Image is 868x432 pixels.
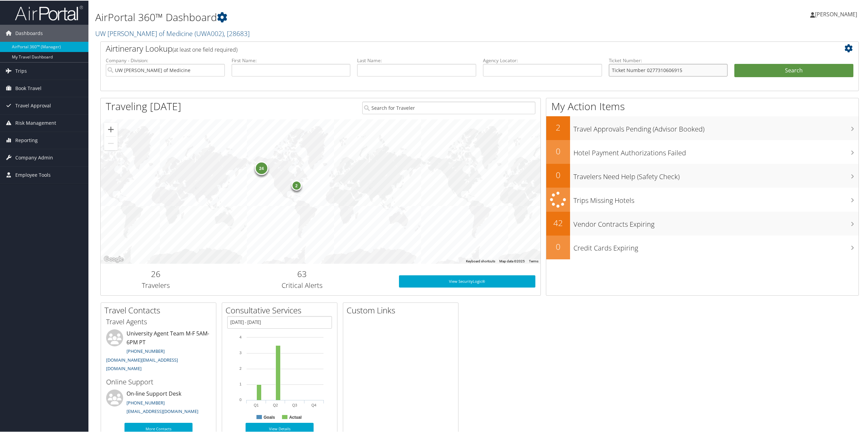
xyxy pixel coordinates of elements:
[239,381,241,385] tspan: 1
[239,334,241,339] tspan: 4
[15,4,83,20] img: airportal-logo.png
[466,258,495,263] button: Keyboard shortcuts
[102,254,125,263] img: Google
[216,280,389,290] h3: Critical Alerts
[106,42,790,54] h2: Airtinerary Lookup
[239,397,241,401] tspan: 0
[546,163,858,187] a: 0Travelers Need Help (Safety Check)
[347,304,458,315] h2: Custom Links
[546,139,858,163] a: 0Hotel Payment Authorizations Failed
[546,240,570,252] h2: 0
[106,377,211,386] h3: Online Support
[289,414,302,419] text: Actual
[106,99,181,113] h1: Traveling [DATE]
[15,24,43,41] span: Dashboards
[734,63,853,77] button: Search
[224,28,250,37] span: , [ 28683 ]
[546,211,858,235] a: 42Vendor Contracts Expiring
[15,166,51,183] span: Employee Tools
[546,187,858,211] a: Trips Missing Hotels
[106,280,205,290] h3: Travelers
[546,217,570,228] h2: 42
[127,347,165,353] a: [PHONE_NUMBER]
[573,192,858,205] h3: Trips Missing Hotels
[232,56,351,63] label: First Name:
[546,121,570,133] h2: 2
[104,122,118,136] button: Zoom in
[106,56,225,63] label: Company - Division:
[573,239,858,252] h3: Credit Cards Expiring
[573,168,858,181] h3: Travelers Need Help (Safety Check)
[573,144,858,157] h3: Hotel Payment Authorizations Failed
[15,149,53,166] span: Company Admin
[255,161,268,174] div: 24
[609,56,728,63] label: Ticket Number:
[106,356,178,371] a: [DOMAIN_NAME][EMAIL_ADDRESS][DOMAIN_NAME]
[815,10,857,17] span: [PERSON_NAME]
[573,215,858,228] h3: Vendor Contracts Expiring
[399,275,535,287] a: View SecurityLogic®
[239,366,241,370] tspan: 2
[810,3,864,24] a: [PERSON_NAME]
[106,316,211,326] h3: Travel Agents
[216,267,389,279] h2: 63
[362,101,535,114] input: Search for Traveler
[546,99,858,113] h1: My Action Items
[127,399,165,405] a: [PHONE_NUMBER]
[546,169,570,180] h2: 0
[546,235,858,259] a: 0Credit Cards Expiring
[239,350,241,354] tspan: 3
[15,114,56,131] span: Risk Management
[15,62,27,79] span: Trips
[172,45,237,53] span: (at least one field required)
[311,402,316,407] text: Q4
[292,402,297,407] text: Q3
[254,402,259,407] text: Q1
[573,120,858,133] h3: Travel Approvals Pending (Advisor Booked)
[529,259,538,262] a: Terms (opens in new tab)
[102,254,125,263] a: Open this area in Google Maps (opens a new window)
[15,79,41,96] span: Book Travel
[357,56,476,63] label: Last Name:
[226,304,337,315] h2: Consultative Services
[95,28,250,37] a: UW [PERSON_NAME] of Medicine
[103,329,214,374] li: University Agent Team M-F 5AM-6PM PT
[546,116,858,139] a: 2Travel Approvals Pending (Advisor Booked)
[104,136,118,150] button: Zoom out
[127,408,198,414] a: [EMAIL_ADDRESS][DOMAIN_NAME]
[273,402,278,407] text: Q2
[15,131,38,148] span: Reporting
[95,10,608,24] h1: AirPortal 360™ Dashboard
[264,414,275,419] text: Goals
[483,56,602,63] label: Agency Locator:
[195,28,224,37] span: ( UWA002 )
[546,145,570,156] h2: 0
[15,97,51,114] span: Travel Approval
[499,259,525,262] span: Map data ©2025
[291,180,302,190] div: 2
[106,267,205,279] h2: 26
[103,389,214,417] li: On-line Support Desk
[104,304,216,315] h2: Travel Contacts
